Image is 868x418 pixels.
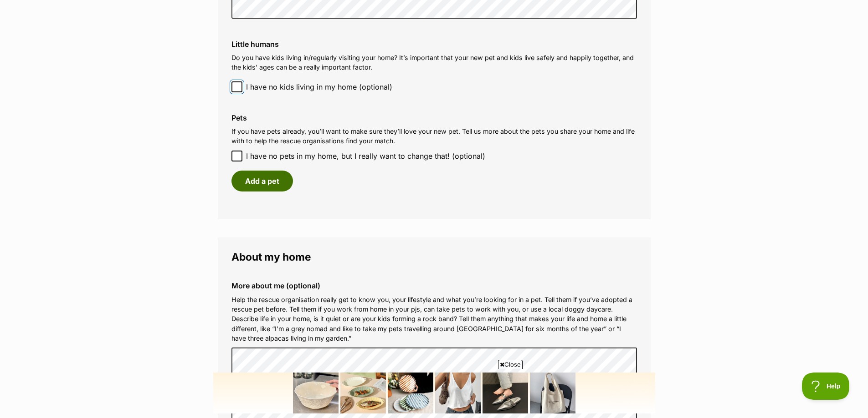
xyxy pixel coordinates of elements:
[231,40,637,48] label: Little humans
[231,114,637,122] label: Pets
[231,295,637,343] p: Help the rescue organisation really get to know you, your lifestyle and what you’re looking for i...
[231,53,637,72] p: Do you have kids living in/regularly visiting your home? It’s important that your new pet and kid...
[231,126,637,146] p: If you have pets already, you’ll want to make sure they’ll love your new pet. Tell us more about ...
[246,81,392,92] span: I have no kids living in my home (optional)
[231,171,293,191] button: Add a pet
[231,251,637,263] legend: About my home
[498,360,523,369] span: Close
[802,373,850,400] iframe: Help Scout Beacon - Open
[246,151,485,161] span: I have no pets in my home, but I really want to change that! (optional)
[213,373,655,413] iframe: Advertisement
[231,282,637,290] label: More about me (optional)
